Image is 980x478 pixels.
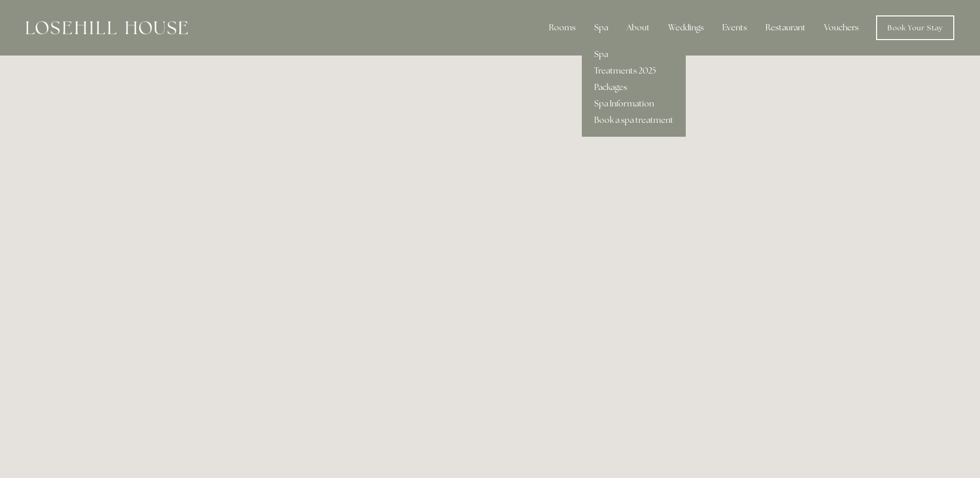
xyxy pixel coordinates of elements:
[541,17,584,38] div: Rooms
[582,46,686,63] a: Spa
[582,112,686,128] a: Book a spa treatment
[660,17,712,38] div: Weddings
[26,21,188,34] img: Losehill House
[582,79,686,96] a: Packages
[714,17,755,38] div: Events
[757,17,814,38] div: Restaurant
[582,96,686,112] a: Spa Information
[618,17,658,38] div: About
[876,15,954,40] a: Book Your Stay
[816,17,867,38] a: Vouchers
[582,63,686,79] a: Treatments 2025
[586,17,616,38] div: Spa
